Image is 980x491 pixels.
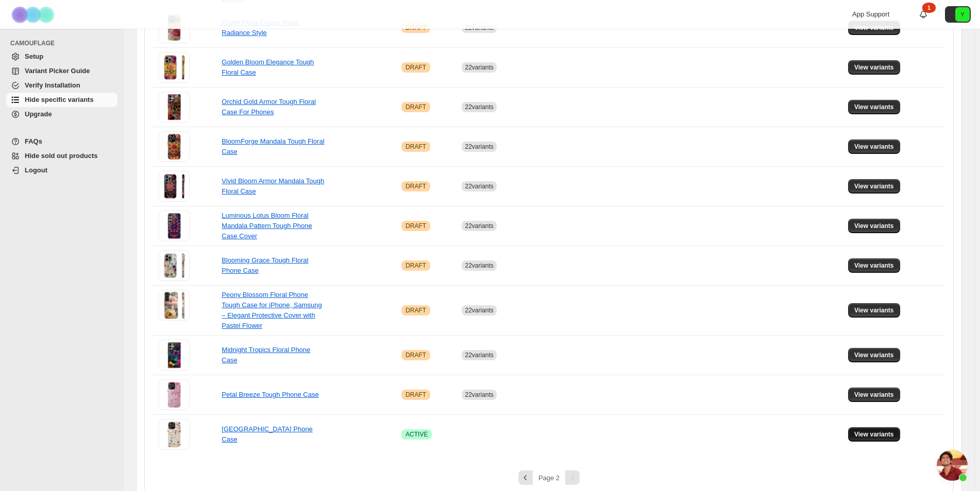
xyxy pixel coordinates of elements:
[848,139,900,154] button: View variants
[465,183,493,190] span: 22 variants
[465,64,493,71] span: 22 variants
[405,103,426,111] span: DRAFT
[405,143,426,151] span: DRAFT
[6,78,117,93] a: Verify Installation
[937,450,968,481] div: Open chat
[10,39,119,47] span: CAMOUFLAGE
[848,219,900,233] button: View variants
[159,290,190,321] img: Peony Blossom Floral Phone Tough Case for iPhone, Samsung – Elegant Protective Cover with Pastel ...
[222,58,314,76] a: Golden Bloom Elegance Tough Floral Case
[854,222,894,230] span: View variants
[159,250,190,281] img: Blooming Grace Tough Floral Phone Case
[854,103,894,111] span: View variants
[854,430,894,439] span: View variants
[25,152,98,160] span: Hide sold out products
[6,163,117,178] a: Logout
[848,60,900,75] button: View variants
[854,391,894,399] span: View variants
[854,63,894,72] span: View variants
[222,98,316,116] a: Orchid Gold Armor Tough Floral Case For Phones
[6,107,117,121] a: Upgrade
[159,211,190,241] img: Luminous Lotus Bloom Floral Mandala Pattern Tough Phone Case Cover
[8,1,60,29] img: Camouflage
[852,10,889,18] span: App Support
[222,137,324,155] a: BloomForge Mandala Tough Floral Case
[159,340,190,371] img: Midnight Tropics Floral Phone Case
[159,419,190,450] img: Wildflower Meadow Phone Case
[153,470,945,485] nav: Pagination
[6,149,117,163] a: Hide sold out products
[848,100,900,114] button: View variants
[222,177,324,195] a: Vivid Bloom Armor Mandala Tough Floral Case
[848,427,900,442] button: View variants
[159,171,190,202] img: Vivid Bloom Armor Mandala Tough Floral Case
[405,182,426,190] span: DRAFT
[222,256,308,274] a: Blooming Grace Tough Floral Phone Case
[854,143,894,151] span: View variants
[25,110,52,118] span: Upgrade
[960,11,965,17] text: Y
[6,64,117,78] a: Variant Picker Guide
[918,9,928,20] a: 1
[159,92,190,122] img: Orchid Gold Armor Tough Floral Case For Phones
[159,52,190,83] img: Golden Bloom Elegance Tough Floral Case
[848,258,900,273] button: View variants
[848,303,900,318] button: View variants
[25,67,90,75] span: Variant Picker Guide
[405,222,426,230] span: DRAFT
[25,166,47,174] span: Logout
[465,307,493,314] span: 22 variants
[25,81,80,89] span: Verify Installation
[854,306,894,314] span: View variants
[465,391,493,398] span: 22 variants
[848,388,900,402] button: View variants
[854,182,894,190] span: View variants
[945,6,971,23] button: Avatar with initials Y
[465,222,493,230] span: 22 variants
[465,143,493,150] span: 22 variants
[159,379,190,410] img: Petal Breeze Tough Phone Case
[405,351,426,359] span: DRAFT
[6,134,117,149] a: FAQs
[848,179,900,194] button: View variants
[222,391,318,398] a: Petal Breeze Tough Phone Case
[222,425,313,443] a: [GEOGRAPHIC_DATA] Phone Case
[955,7,970,22] span: Avatar with initials Y
[405,391,426,399] span: DRAFT
[405,306,426,314] span: DRAFT
[405,63,426,72] span: DRAFT
[222,212,312,240] a: Luminous Lotus Bloom Floral Mandala Pattern Tough Phone Case Cover
[6,49,117,64] a: Setup
[25,96,94,103] span: Hide specific variants
[465,103,493,111] span: 22 variants
[222,291,322,329] a: Peony Blossom Floral Phone Tough Case for iPhone, Samsung – Elegant Protective Cover with Pastel ...
[405,430,428,439] span: ACTIVE
[854,351,894,359] span: View variants
[25,137,42,145] span: FAQs
[405,261,426,270] span: DRAFT
[848,348,900,362] button: View variants
[922,3,936,13] div: 1
[159,131,190,162] img: BloomForge Mandala Tough Floral Case
[222,346,310,364] a: Midnight Tropics Floral Phone Case
[518,470,533,485] button: Previous
[538,474,560,482] span: Page 2
[465,352,493,359] span: 22 variants
[854,261,894,270] span: View variants
[6,93,117,107] a: Hide specific variants
[465,262,493,269] span: 22 variants
[25,52,43,60] span: Setup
